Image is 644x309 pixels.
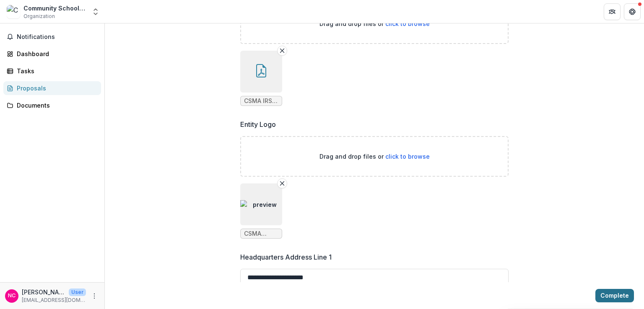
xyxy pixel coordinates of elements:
div: Tasks [17,67,94,75]
a: Dashboard [3,47,101,61]
span: click to browse [385,153,430,160]
div: Dashboard [17,49,94,58]
p: Drag and drop files or [319,19,430,28]
button: Remove File [277,178,287,188]
button: Complete [595,289,634,302]
span: click to browse [385,20,430,27]
a: Tasks [3,64,101,78]
p: [PERSON_NAME] [22,288,65,296]
p: [EMAIL_ADDRESS][DOMAIN_NAME] [22,296,86,304]
div: Documents [17,101,94,110]
div: Community School of Music & Arts [23,4,86,13]
span: Notifications [17,33,98,41]
div: Remove FileCSMA IRS Determination Letter.pdf [240,51,282,106]
button: Notifications [3,30,101,44]
img: preview [240,200,282,209]
a: Proposals [3,81,101,95]
p: Entity Logo [240,119,276,129]
button: Open entity switcher [90,3,101,20]
span: Organization [23,13,55,20]
p: Drag and drop files or [319,152,430,161]
span: CSMA IRS Determination Letter.pdf [244,98,278,105]
div: Nausheen Chughtai [8,293,16,299]
button: Remove File [277,46,287,56]
p: Headquarters Address Line 1 [240,252,332,262]
button: More [89,291,99,301]
a: Documents [3,98,101,112]
button: Partners [604,3,621,20]
div: Proposals [17,84,94,93]
span: CSMA logo_newprprtns.png [244,230,278,237]
div: Remove FilepreviewCSMA logo_newprprtns.png [240,183,282,239]
img: Community School of Music & Arts [7,5,20,18]
button: Get Help [624,3,641,20]
p: User [69,288,86,296]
